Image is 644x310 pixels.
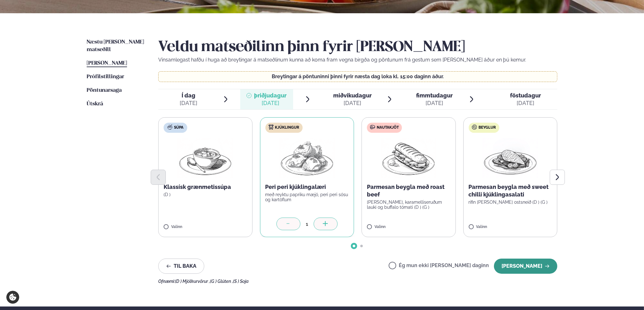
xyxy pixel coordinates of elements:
[87,73,124,81] a: Prófílstillingar
[87,88,122,93] span: Pöntunarsaga
[353,245,355,247] span: Go to slide 1
[164,192,247,197] p: (D )
[233,279,249,284] span: (S ) Soja
[370,125,375,130] img: beef.svg
[510,99,541,107] div: [DATE]
[87,100,103,108] a: Útskrá
[165,74,551,79] p: Breytingar á pöntuninni þinni fyrir næsta dag loka kl. 15:00 daginn áður.
[279,138,335,178] img: Chicken-thighs.png
[367,183,450,198] p: Parmesan beygla með roast beef
[494,259,557,274] button: [PERSON_NAME]
[469,200,552,205] p: rifin [PERSON_NAME] ostsneið (D ) (G )
[381,138,436,178] img: Panini.png
[254,99,287,107] div: [DATE]
[269,125,274,130] img: chicken.svg
[479,125,496,130] span: Beyglur
[87,61,127,66] span: [PERSON_NAME]
[469,183,552,198] p: Parmesan beygla með sweet chilli kjúklingasalati
[87,60,127,67] a: [PERSON_NAME]
[167,125,172,130] img: soup.svg
[87,39,144,52] span: Næstu [PERSON_NAME] matseðill
[180,99,197,107] div: [DATE]
[180,92,197,99] span: Í dag
[210,279,233,284] span: (G ) Glúten ,
[265,183,349,191] p: Peri peri kjúklingalæri
[367,200,450,210] p: [PERSON_NAME], karamelliseruðum lauki og buffalo tómati (D ) (G )
[254,92,287,99] span: þriðjudagur
[87,87,122,94] a: Pöntunarsaga
[151,170,166,185] button: Previous slide
[164,183,247,191] p: Klassísk grænmetissúpa
[158,279,557,284] div: Ofnæmi:
[87,38,146,54] a: Næstu [PERSON_NAME] matseðill
[416,92,453,99] span: fimmtudagur
[333,99,372,107] div: [DATE]
[550,170,565,185] button: Next slide
[377,125,399,130] span: Nautakjöt
[6,291,19,304] a: Cookie settings
[158,259,204,274] button: Til baka
[483,138,538,178] img: Chicken-breast.png
[360,245,363,247] span: Go to slide 2
[87,101,103,107] span: Útskrá
[265,192,349,202] p: með reyktu papriku mæjó, peri peri sósu og kartöflum
[510,92,541,99] span: föstudagur
[416,99,453,107] div: [DATE]
[158,38,557,56] h2: Veldu matseðilinn þinn fyrir [PERSON_NAME]
[333,92,372,99] span: miðvikudagur
[158,56,557,64] p: Vinsamlegast hafðu í huga að breytingar á matseðlinum kunna að koma fram vegna birgða og pöntunum...
[300,220,314,228] div: 1
[174,125,183,130] span: Súpa
[275,125,299,130] span: Kjúklingur
[177,138,233,178] img: Soup.png
[472,125,477,130] img: bagle-new-16px.svg
[87,74,124,79] span: Prófílstillingar
[175,279,210,284] span: (D ) Mjólkurvörur ,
